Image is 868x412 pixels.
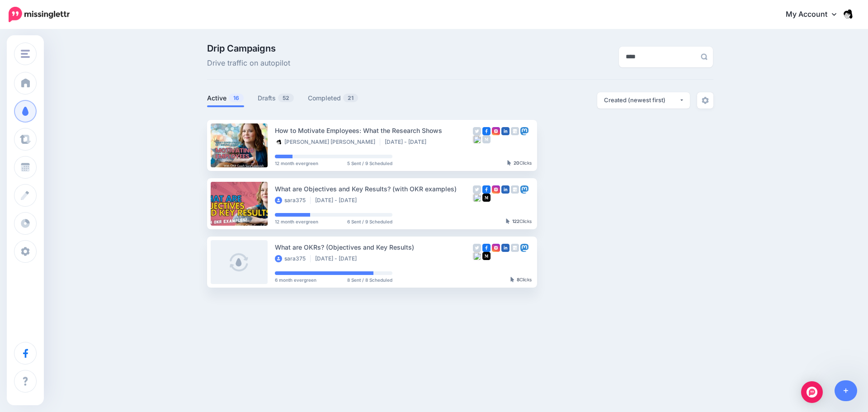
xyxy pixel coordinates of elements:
img: medium-square.png [482,252,491,260]
img: search-grey-6.png [701,53,708,60]
img: bluesky-square.png [473,135,481,143]
img: pointer-grey-darker.png [507,160,511,166]
div: Clicks [507,161,532,166]
img: pointer-grey-darker.png [510,277,514,282]
img: facebook-square.png [482,185,491,194]
span: 6 Sent / 9 Scheduled [347,219,392,224]
img: medium-square.png [482,194,491,202]
li: [PERSON_NAME] [PERSON_NAME] [275,138,380,146]
span: Drive traffic on autopilot [207,57,290,69]
img: Missinglettr [9,7,70,22]
span: 6 month evergreen [275,278,316,282]
a: My Account [777,4,854,26]
div: How to Motivate Employees: What the Research Shows [275,125,473,136]
img: linkedin-square.png [501,185,509,194]
img: mastodon-square.png [520,127,528,135]
b: 20 [514,160,519,166]
a: Drafts52 [258,93,294,104]
div: What are OKRs? (Objectives and Key Results) [275,242,473,252]
b: 8 [517,277,519,282]
span: 12 month evergreen [275,219,318,224]
span: Drip Campaigns [207,44,290,53]
span: 8 Sent / 8 Scheduled [347,278,392,282]
img: bluesky-square.png [473,194,481,202]
img: facebook-square.png [482,244,491,252]
img: google_business-grey-square.png [511,127,519,135]
span: 5 Sent / 9 Scheduled [347,161,392,166]
img: mastodon-square.png [520,185,528,194]
img: medium-grey-square.png [482,135,491,143]
b: 122 [512,218,519,224]
span: 16 [229,94,244,102]
div: What are Objectives and Key Results? (with OKR examples) [275,184,473,194]
img: google_business-grey-square.png [511,244,519,252]
img: pointer-grey-darker.png [506,218,510,224]
a: Completed21 [308,93,359,104]
span: 52 [278,94,294,102]
span: 12 month evergreen [275,161,318,166]
img: twitter-grey-square.png [473,127,481,135]
div: Created (newest first) [604,96,679,104]
img: bluesky-square.png [473,252,481,260]
img: linkedin-square.png [501,127,509,135]
img: settings-grey.png [702,97,709,104]
li: sara375 [275,197,311,204]
li: [DATE] - [DATE] [385,138,431,146]
img: instagram-square.png [492,185,500,194]
li: [DATE] - [DATE] [315,197,361,204]
div: Open Intercom Messenger [801,381,823,403]
button: Created (newest first) [597,92,690,109]
span: 21 [343,94,358,102]
a: Active16 [207,93,244,104]
img: facebook-square.png [482,127,491,135]
img: instagram-square.png [492,244,500,252]
li: [DATE] - [DATE] [315,255,361,262]
img: menu.png [21,50,30,58]
img: mastodon-square.png [520,244,528,252]
div: Clicks [510,277,532,283]
div: Clicks [506,219,532,224]
img: twitter-grey-square.png [473,185,481,194]
img: linkedin-square.png [501,244,509,252]
li: sara375 [275,255,311,262]
img: instagram-square.png [492,127,500,135]
img: google_business-grey-square.png [511,185,519,194]
img: twitter-grey-square.png [473,244,481,252]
